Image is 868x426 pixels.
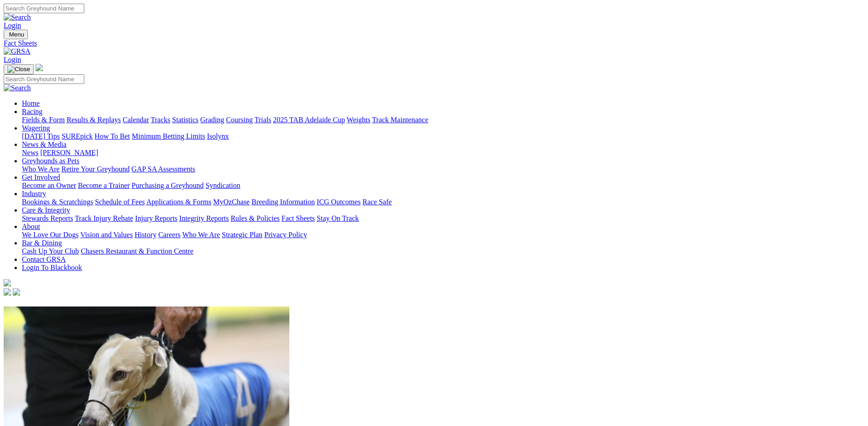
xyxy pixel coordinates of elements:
[4,84,31,92] img: Search
[135,214,177,222] a: Injury Reports
[22,198,864,206] div: Industry
[317,214,359,222] a: Stay On Track
[132,182,204,189] a: Purchasing a Greyhound
[81,247,193,255] a: Chasers Restaurant & Function Centre
[13,288,20,296] img: twitter.svg
[22,264,82,271] a: Login To Blackbook
[22,124,50,132] a: Wagering
[132,165,195,173] a: GAP SA Assessments
[22,149,38,156] a: News
[22,247,864,255] div: Bar & Dining
[252,198,315,206] a: Breeding Information
[22,214,864,223] div: Care & Integrity
[231,214,280,222] a: Rules & Policies
[317,198,360,206] a: ICG Outcomes
[22,157,79,165] a: Greyhounds as Pets
[22,182,864,190] div: Get Involved
[22,116,65,124] a: Fields & Form
[146,198,211,206] a: Applications & Forms
[22,247,79,255] a: Cash Up Your Club
[22,198,93,206] a: Bookings & Scratchings
[22,182,76,189] a: Become an Owner
[22,190,46,197] a: Industry
[62,165,130,173] a: Retire Your Greyhound
[22,140,67,148] a: News & Media
[151,116,170,124] a: Tracks
[123,116,149,124] a: Calendar
[205,182,240,189] a: Syndication
[62,132,92,140] a: SUREpick
[36,64,43,71] img: logo-grsa-white.png
[4,47,31,56] img: GRSA
[22,231,864,239] div: About
[4,39,864,47] a: Fact Sheets
[213,198,250,206] a: MyOzChase
[179,214,229,222] a: Integrity Reports
[347,116,370,124] a: Weights
[67,116,121,124] a: Results & Replays
[182,231,220,239] a: Who We Are
[7,66,30,73] img: Close
[78,182,130,189] a: Become a Trainer
[226,116,253,124] a: Coursing
[200,116,224,124] a: Grading
[372,116,428,124] a: Track Maintenance
[273,116,345,124] a: 2025 TAB Adelaide Cup
[172,116,199,124] a: Statistics
[254,116,271,124] a: Trials
[4,4,84,13] input: Search
[158,231,180,239] a: Careers
[22,99,40,107] a: Home
[80,231,133,239] a: Vision and Values
[282,214,315,222] a: Fact Sheets
[4,64,34,74] button: Toggle navigation
[22,223,40,230] a: About
[4,56,21,63] a: Login
[22,132,60,140] a: [DATE] Tips
[22,165,864,173] div: Greyhounds as Pets
[264,231,307,239] a: Privacy Policy
[95,132,130,140] a: How To Bet
[22,214,73,222] a: Stewards Reports
[22,165,60,173] a: Who We Are
[362,198,391,206] a: Race Safe
[22,108,42,115] a: Racing
[134,231,156,239] a: History
[4,279,11,286] img: logo-grsa-white.png
[22,255,66,263] a: Contact GRSA
[22,173,60,181] a: Get Involved
[75,214,133,222] a: Track Injury Rebate
[22,206,70,214] a: Care & Integrity
[40,149,98,156] a: [PERSON_NAME]
[22,132,864,140] div: Wagering
[22,116,864,124] div: Racing
[4,21,21,29] a: Login
[22,239,62,247] a: Bar & Dining
[4,30,28,39] button: Toggle navigation
[4,74,84,84] input: Search
[22,231,78,239] a: We Love Our Dogs
[132,132,205,140] a: Minimum Betting Limits
[4,13,31,21] img: Search
[9,31,24,38] span: Menu
[222,231,262,239] a: Strategic Plan
[95,198,144,206] a: Schedule of Fees
[207,132,229,140] a: Isolynx
[22,149,864,157] div: News & Media
[4,288,11,296] img: facebook.svg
